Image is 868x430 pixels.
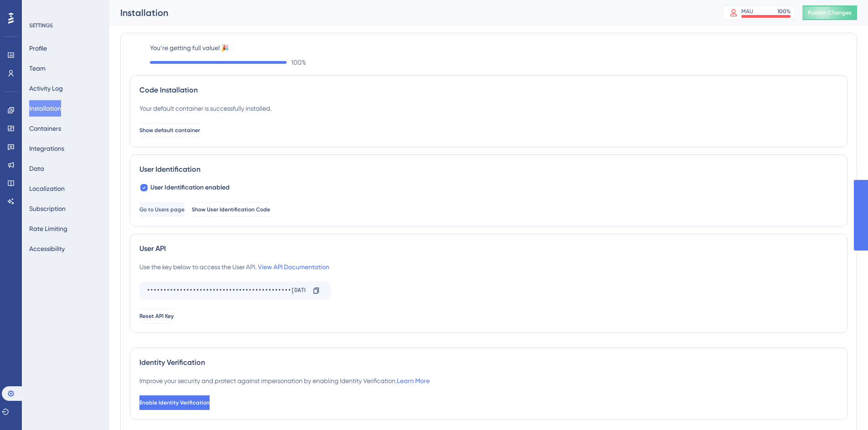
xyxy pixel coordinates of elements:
button: Installation [29,100,61,117]
div: SETTINGS [29,22,103,29]
div: ••••••••••••••••••••••••••••••••••••••••••••[DATE] [147,283,305,298]
div: 100 % [777,8,791,15]
a: View API Documentation [258,263,329,271]
span: Publish Changes [808,9,852,16]
button: Localization [29,180,65,197]
div: User Identification [139,164,838,175]
label: You’re getting full value! 🎉 [150,42,847,53]
button: Accessibility [29,241,65,257]
span: Reset API Key [139,312,174,320]
button: Integrations [29,140,64,157]
button: Go to Users page [139,202,185,217]
div: Code Installation [139,85,838,96]
div: User API [139,243,838,254]
div: Your default container is successfully installed. [139,103,272,114]
button: Show User Identification Code [192,202,270,217]
a: Learn More [397,377,430,384]
button: Containers [29,120,61,137]
span: Enable Identity Verification [139,399,210,406]
button: Profile [29,40,47,56]
span: 100 % [291,57,306,68]
div: Improve your security and protect against impersonation by enabling Identity Verification. [139,375,430,386]
iframe: UserGuiding AI Assistant Launcher [830,394,857,421]
button: Publish Changes [802,5,857,20]
span: User Identification enabled [150,182,230,193]
span: Go to Users page [139,206,185,213]
button: Subscription [29,200,66,217]
div: MAU [741,8,753,15]
span: Show default container [139,127,200,134]
button: Enable Identity Verification [139,395,210,410]
span: Show User Identification Code [192,206,270,213]
div: Identity Verification [139,357,838,368]
div: Installation [120,6,699,19]
button: Data [29,160,44,177]
button: Rate Limiting [29,220,67,237]
div: Use the key below to access the User API. [139,261,329,272]
button: Team [29,60,46,77]
button: Activity Log [29,80,63,97]
button: Reset API Key [139,309,174,323]
button: Show default container [139,123,200,138]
